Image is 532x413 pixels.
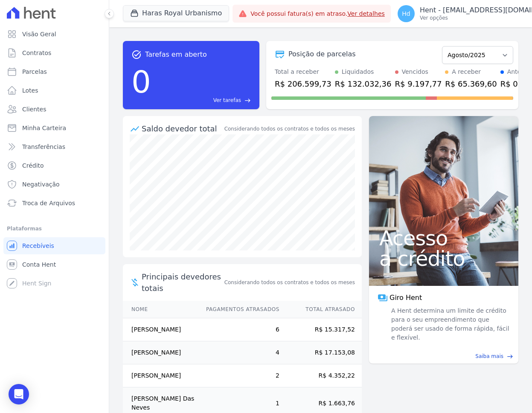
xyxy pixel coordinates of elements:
[390,293,422,303] span: Giro Hent
[3,44,105,61] a: Contratos
[342,67,374,76] div: Liquidados
[280,364,362,387] td: R$ 4.352,22
[224,125,355,133] div: Considerando todos os contratos e todos os meses
[280,341,362,364] td: R$ 17.153,08
[198,364,280,387] td: 2
[22,260,56,269] span: Conta Hent
[22,161,44,170] span: Crédito
[7,224,102,234] div: Plataformas
[142,271,223,294] span: Principais devedores totais
[250,9,385,18] span: Você possui fatura(s) em atraso.
[347,10,385,17] a: Ver detalhes
[275,78,331,90] div: R$ 206.599,73
[123,341,198,364] td: [PERSON_NAME]
[131,49,142,60] span: task_alt
[22,30,56,38] span: Visão Geral
[3,176,105,193] a: Negativação
[402,11,410,17] span: Hd
[22,143,65,151] span: Transferências
[3,256,105,273] a: Conta Hent
[379,228,508,248] span: Acesso
[3,82,105,99] a: Lotes
[22,49,51,57] span: Contratos
[123,5,229,21] button: Haras Royal Urbanismo
[507,353,513,360] span: east
[3,63,105,80] a: Parcelas
[22,199,75,207] span: Troca de Arquivos
[154,96,251,104] a: Ver tarefas east
[131,60,151,104] div: 0
[374,352,513,360] a: Saiba mais east
[3,195,105,212] a: Troca de Arquivos
[390,306,510,342] span: A Hent determina um limite de crédito para o seu empreendimento que poderá ser usado de forma ráp...
[9,384,29,404] div: Open Intercom Messenger
[22,67,47,76] span: Parcelas
[244,97,251,104] span: east
[3,101,105,118] a: Clientes
[3,26,105,43] a: Visão Geral
[288,49,356,59] div: Posição de parcelas
[22,241,54,250] span: Recebíveis
[123,364,198,387] td: [PERSON_NAME]
[142,123,223,134] div: Saldo devedor total
[123,301,198,318] th: Nome
[145,49,207,60] span: Tarefas em aberto
[402,67,428,76] div: Vencidos
[198,341,280,364] td: 4
[22,86,38,95] span: Lotes
[22,180,60,189] span: Negativação
[445,78,497,90] div: R$ 65.369,60
[213,96,241,104] span: Ver tarefas
[22,124,66,132] span: Minha Carteira
[198,318,280,341] td: 6
[3,157,105,174] a: Crédito
[3,119,105,137] a: Minha Carteira
[3,237,105,254] a: Recebíveis
[275,67,331,76] div: Total a receber
[224,279,355,286] span: Considerando todos os contratos e todos os meses
[280,318,362,341] td: R$ 15.317,52
[198,301,280,318] th: Pagamentos Atrasados
[335,78,392,90] div: R$ 132.032,36
[452,67,481,76] div: A receber
[280,301,362,318] th: Total Atrasado
[3,138,105,155] a: Transferências
[475,352,503,360] span: Saiba mais
[123,318,198,341] td: [PERSON_NAME]
[22,105,46,113] span: Clientes
[395,78,442,90] div: R$ 9.197,77
[379,248,508,269] span: a crédito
